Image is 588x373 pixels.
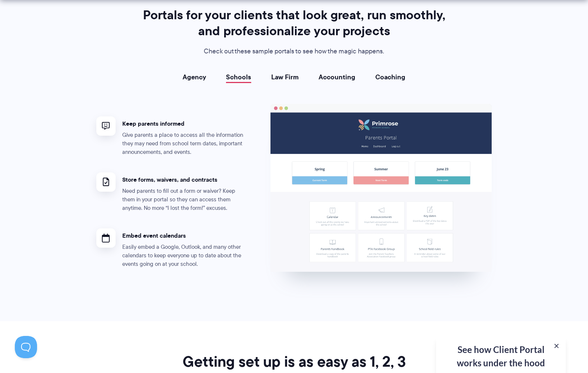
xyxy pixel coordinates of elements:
iframe: Toggle Customer Support [15,336,37,358]
a: Coaching [375,73,405,81]
h2: Getting set up is as easy as 1, 2, 3 [181,352,408,371]
h4: Keep parents informed [122,120,248,128]
p: Need parents to fill out a form or waiver? Keep them in your portal so they can access them anyti... [122,187,248,212]
p: Give parents a place to access all the information they may need from school term dates, importan... [122,131,248,156]
h4: Store forms, waivers, and contracts [122,176,248,184]
p: Check out these sample portals to see how the magic happens. [140,46,449,57]
a: Accounting [319,73,355,81]
a: Law Firm [271,73,299,81]
h2: Portals for your clients that look great, run smoothly, and professionalize your projects [140,7,449,39]
a: Schools [226,73,251,81]
a: Agency [183,73,206,81]
h4: Embed event calendars [122,232,248,240]
p: Easily embed a Google, Outlook, and many other calendars to keep everyone up to date about the ev... [122,243,248,268]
